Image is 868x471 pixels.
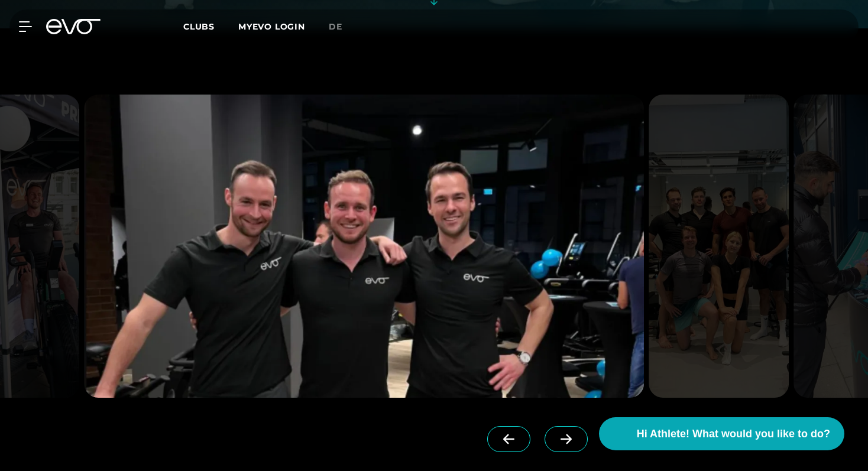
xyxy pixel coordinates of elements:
img: evofitness [649,95,789,398]
a: Clubs [183,21,238,32]
a: de [329,20,357,34]
span: Hi Athlete! What would you like to do? [637,426,830,442]
button: Hi Athlete! What would you like to do? [599,417,844,450]
a: MYEVO LOGIN [238,21,305,32]
img: evofitness [84,95,644,398]
span: Clubs [183,21,215,32]
span: de [329,21,342,32]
